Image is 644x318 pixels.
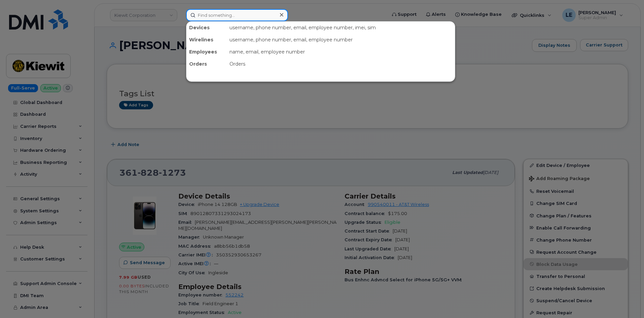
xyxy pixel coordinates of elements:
div: Employees [186,46,227,58]
div: Wirelines [186,34,227,46]
div: Orders [186,58,227,70]
div: name, email, employee number [227,46,455,58]
div: Devices [186,22,227,34]
div: username, phone number, email, employee number, imei, sim [227,22,455,34]
div: username, phone number, email, employee number [227,34,455,46]
div: Orders [227,58,455,70]
iframe: Messenger Launcher [615,289,639,313]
